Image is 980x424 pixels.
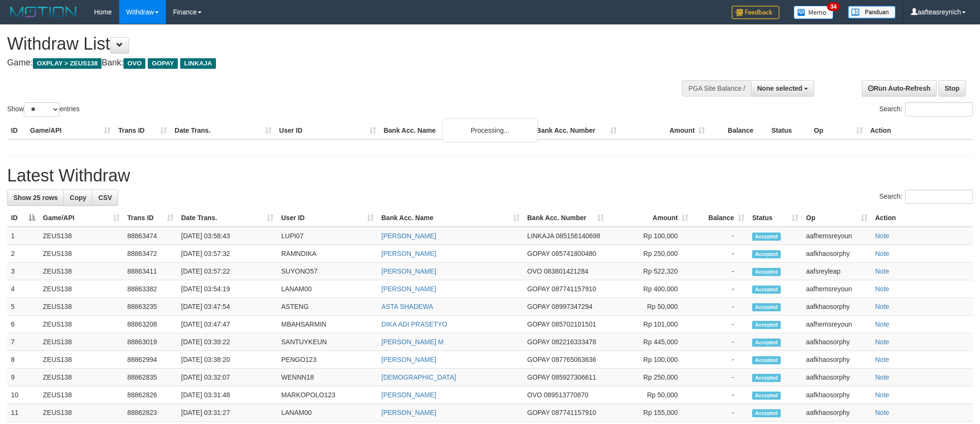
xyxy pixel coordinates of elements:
[532,122,621,139] th: Bank Acc. Number
[551,356,596,363] span: Copy 087765063636 to clipboard
[171,122,275,139] th: Date Trans.
[802,245,871,263] td: aafkhaosorphy
[7,263,39,280] td: 3
[875,373,889,381] a: Note
[148,58,178,69] span: GOPAY
[277,245,378,263] td: RAMNDIKA
[608,351,692,369] td: Rp 100,000
[608,298,692,316] td: Rp 50,000
[875,267,889,275] a: Note
[608,386,692,404] td: Rp 50,000
[527,356,550,363] span: GOPAY
[7,122,26,139] th: ID
[177,404,277,422] td: [DATE] 03:31:27
[39,209,123,227] th: Game/API: activate to sort column ascending
[277,386,378,404] td: MARKOPOLO123
[748,209,802,227] th: Status: activate to sort column ascending
[692,404,748,422] td: -
[692,351,748,369] td: -
[123,298,177,316] td: 88863235
[24,102,60,117] select: Showentries
[879,102,973,117] label: Search:
[608,316,692,333] td: Rp 101,000
[527,303,550,310] span: GOPAY
[848,6,896,19] img: panduan.png
[123,369,177,386] td: 88862835
[551,285,596,293] span: Copy 087741157910 to clipboard
[752,339,781,347] span: Accepted
[39,404,123,422] td: ZEUS138
[544,267,588,275] span: Copy 083801421284 to clipboard
[123,316,177,333] td: 88863208
[39,227,123,245] td: ZEUS138
[802,351,871,369] td: aafkhaosorphy
[7,209,39,227] th: ID: activate to sort column descending
[752,303,781,311] span: Accepted
[277,351,378,369] td: PENGO123
[527,232,554,240] span: LINKAJA
[794,6,834,19] img: Button%20Memo.svg
[381,303,433,310] a: ASTA SHADEWA
[752,250,781,258] span: Accepted
[123,263,177,280] td: 88863411
[277,280,378,298] td: LANAM00
[92,190,118,206] a: CSV
[7,34,644,53] h1: Withdraw List
[608,245,692,263] td: Rp 250,000
[752,392,781,400] span: Accepted
[802,298,871,316] td: aafkhaosorphy
[551,303,592,310] span: Copy 08997347294 to clipboard
[7,102,80,117] label: Show entries
[7,58,644,68] h4: Game: Bank:
[39,280,123,298] td: ZEUS138
[875,303,889,310] a: Note
[608,404,692,422] td: Rp 155,000
[381,250,436,257] a: [PERSON_NAME]
[381,267,436,275] a: [PERSON_NAME]
[802,263,871,280] td: aafsreyleap
[608,333,692,351] td: Rp 445,000
[810,122,867,139] th: Op
[551,409,596,416] span: Copy 087741157910 to clipboard
[123,58,145,69] span: OVO
[551,373,596,381] span: Copy 085927306611 to clipboard
[802,316,871,333] td: aafhemsreyoun
[123,209,177,227] th: Trans ID: activate to sort column ascending
[39,333,123,351] td: ZEUS138
[802,333,871,351] td: aafkhaosorphy
[692,280,748,298] td: -
[177,369,277,386] td: [DATE] 03:32:07
[527,391,542,399] span: OVO
[752,286,781,294] span: Accepted
[381,409,436,416] a: [PERSON_NAME]
[7,280,39,298] td: 4
[608,280,692,298] td: Rp 400,000
[123,245,177,263] td: 88863472
[875,250,889,257] a: Note
[177,263,277,280] td: [DATE] 03:57:22
[7,227,39,245] td: 1
[752,233,781,241] span: Accepted
[39,369,123,386] td: ZEUS138
[123,227,177,245] td: 88863474
[875,320,889,328] a: Note
[39,298,123,316] td: ZEUS138
[39,386,123,404] td: ZEUS138
[692,386,748,404] td: -
[180,58,216,69] span: LINKAJA
[527,285,550,293] span: GOPAY
[752,356,781,364] span: Accepted
[692,369,748,386] td: -
[277,316,378,333] td: MBAHSARMIN
[692,209,748,227] th: Balance: activate to sort column ascending
[381,320,448,328] a: DIKA ADI PRASETYO
[7,351,39,369] td: 8
[7,5,80,19] img: MOTION_logo.png
[7,369,39,386] td: 9
[875,285,889,293] a: Note
[608,263,692,280] td: Rp 522,320
[39,316,123,333] td: ZEUS138
[123,280,177,298] td: 88863382
[875,391,889,399] a: Note
[98,194,112,201] span: CSV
